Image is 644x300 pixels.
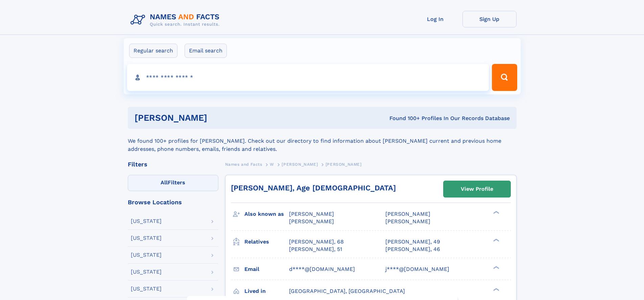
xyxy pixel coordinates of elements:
[385,211,430,217] span: [PERSON_NAME]
[128,129,517,153] div: We found 100+ profiles for [PERSON_NAME]. Check out our directory to find information about [PERS...
[135,114,299,122] h1: [PERSON_NAME]
[131,218,162,224] div: [US_STATE]
[244,208,289,220] h3: Also known as
[408,11,462,27] a: Log In
[298,115,510,122] div: Found 100+ Profiles In Our Records Database
[225,160,262,168] a: Names and Facts
[128,199,218,205] div: Browse Locations
[289,288,405,294] span: [GEOGRAPHIC_DATA], [GEOGRAPHIC_DATA]
[244,285,289,297] h3: Lived in
[492,64,517,91] button: Search Button
[462,11,517,27] a: Sign Up
[127,64,489,91] input: search input
[385,218,430,225] span: [PERSON_NAME]
[492,238,500,242] div: ❯
[161,179,168,186] span: All
[444,181,510,197] a: View Profile
[128,11,225,29] img: Logo Names and Facts
[282,160,318,168] a: [PERSON_NAME]
[492,265,500,270] div: ❯
[461,181,493,197] div: View Profile
[131,235,162,241] div: [US_STATE]
[282,162,318,167] span: [PERSON_NAME]
[492,210,500,215] div: ❯
[128,175,218,191] label: Filters
[289,211,334,217] span: [PERSON_NAME]
[270,162,274,167] span: W
[231,184,396,192] a: [PERSON_NAME], Age [DEMOGRAPHIC_DATA]
[131,252,162,258] div: [US_STATE]
[131,286,162,292] div: [US_STATE]
[289,218,334,225] span: [PERSON_NAME]
[129,44,177,58] label: Regular search
[270,160,274,168] a: W
[185,44,227,58] label: Email search
[385,238,440,246] a: [PERSON_NAME], 49
[385,246,440,253] a: [PERSON_NAME], 46
[492,287,500,292] div: ❯
[326,162,362,167] span: [PERSON_NAME]
[289,246,342,253] a: [PERSON_NAME], 51
[131,269,162,275] div: [US_STATE]
[244,236,289,248] h3: Relatives
[128,161,218,167] div: Filters
[289,238,344,246] a: [PERSON_NAME], 68
[244,263,289,275] h3: Email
